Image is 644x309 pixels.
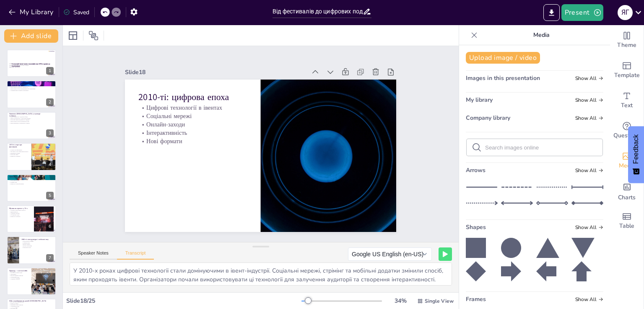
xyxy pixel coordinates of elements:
[485,144,597,151] input: Search images online
[619,221,634,231] span: Table
[9,214,31,216] p: Об'єднання людей
[466,52,540,64] button: Upload image / video
[610,85,644,116] div: Add text boxes
[46,285,54,293] div: 8
[46,192,54,199] div: 5
[614,71,640,80] span: Template
[21,244,54,245] p: Відомі артисти
[9,175,54,178] p: Приклад — [PERSON_NAME] і подібні події
[610,116,644,146] div: Get real-time input from your audience
[9,86,54,88] p: Івенти мають культурну значущість
[21,238,54,241] p: 1980-ті: поп-культура і глобальні шоу
[9,276,29,278] p: Глобальний вплив
[9,272,29,273] p: Live Aid як значна подія
[7,49,56,77] div: https://cdn.sendsteps.com/images/logo/sendsteps_logo_white.pnghttps://cdn.sendsteps.com/images/lo...
[610,206,644,236] div: Add a table
[575,167,603,173] span: Show all
[117,250,154,260] button: Transcript
[273,5,363,18] input: Insert title
[70,250,117,260] button: Speaker Notes
[7,80,56,108] div: https://cdn.sendsteps.com/images/logo/sendsteps_logo_white.pnghttps://cdn.sendsteps.com/images/lo...
[46,161,54,168] div: 4
[575,75,603,81] span: Show all
[9,180,54,181] p: Культурний вплив
[466,295,486,303] span: Frames
[9,301,54,303] p: MTV як революційний канал
[9,151,29,153] p: Фестивалі стали символами протесту
[619,161,635,170] span: Media
[632,134,640,164] span: Feedback
[139,90,247,103] p: 2010-ті: цифрова епоха
[9,303,54,304] p: Вплив на івенти
[46,129,54,137] div: 3
[481,25,602,45] p: Media
[628,126,644,183] button: Feedback - Show survey
[575,296,603,302] span: Show all
[9,207,31,210] p: Музика як протест у 70-х
[139,112,247,120] p: Соціальні мережі
[9,304,54,306] p: Підтримка нових артистів
[21,242,54,244] p: Глобальні шоу
[575,97,603,103] span: Show all
[88,31,99,41] span: Position
[9,149,29,151] p: Початок ери фестивалів
[7,236,56,264] div: 7
[9,307,54,309] p: Нагороди MTV
[21,245,54,247] p: Вплив глобалізації
[390,297,410,305] div: 34 %
[9,144,29,148] p: 1970-ті: старт ери фестивалів
[618,5,633,20] div: Я Г
[466,223,486,231] span: Shapes
[139,120,247,129] p: Онлайн-заходи
[9,121,42,122] p: Івенти можуть бути інструментом змін
[618,193,636,202] span: Charts
[9,183,54,185] p: Вплив на сучасні фестивалі
[9,113,42,117] p: Значення [DEMOGRAPHIC_DATA] у культурі та бізнесі
[9,119,42,121] p: Культурні івенти підтримують традиції
[543,4,560,21] button: Export to PowerPoint
[617,41,636,50] span: Theme
[466,166,486,174] span: Arrows
[9,66,54,68] p: Generated with [URL]
[621,101,633,110] span: Text
[9,278,29,280] p: Спадщина Live Aid
[575,224,603,230] span: Show all
[610,25,644,55] div: Change the overall theme
[9,122,42,124] p: Івенти вимагають стратегічного підходу
[9,116,42,118] p: Івенти зміцнюють соціальні зв'язки
[9,209,31,211] p: Музика як інструмент протесту
[46,67,54,75] div: 1
[610,55,644,85] div: Add ready made slides
[63,8,89,16] div: Saved
[9,177,54,178] p: [PERSON_NAME] як символ
[4,29,58,43] button: Add slide
[46,254,54,262] div: 7
[9,269,29,272] p: Приклад — Live Aid 1985
[7,143,56,170] div: https://cdn.sendsteps.com/images/logo/sendsteps_logo_white.pnghttps://cdn.sendsteps.com/images/lo...
[66,29,80,42] div: Layout
[9,178,54,180] p: Вплив на музику
[9,156,29,157] p: Вплив на сучасність
[125,68,306,76] div: Slide 18
[9,275,29,276] p: Виступи відомих артистів
[139,103,247,112] p: Цифрові технології в івентах
[9,85,54,86] p: Сучасні івенти використовують технології
[46,98,54,106] div: 2
[9,82,54,84] p: Вступ: що таке івент-захід
[7,174,56,202] div: https://cdn.sendsteps.com/images/logo/sendsteps_logo_white.pnghttps://cdn.sendsteps.com/images/lo...
[9,63,54,66] p: Презентація досліджує трансформацію івентів з 1970-х до сьогодні, акцентуючи на значенні, приклад...
[66,297,301,305] div: Slide 18 / 25
[9,83,54,85] p: Івент-захід має різні формати і цілі
[7,112,56,139] div: https://cdn.sendsteps.com/images/logo/sendsteps_logo_white.pnghttps://cdn.sendsteps.com/images/lo...
[70,263,452,286] textarea: У 2010-х роках цифрові технології стали домінуючими в івент-індустрії. Соціальні мережі, стрімінг...
[7,268,56,295] div: 8
[9,89,54,91] p: Успішний івент потребує планування
[6,5,57,19] button: My Library
[610,176,644,206] div: Add charts and graphs
[9,181,54,183] p: Подібні події
[9,154,29,156] p: Культурні зміни
[139,129,247,137] p: Інтерактивність
[46,223,54,230] div: 6
[466,96,493,104] span: My library
[466,114,510,122] span: Company library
